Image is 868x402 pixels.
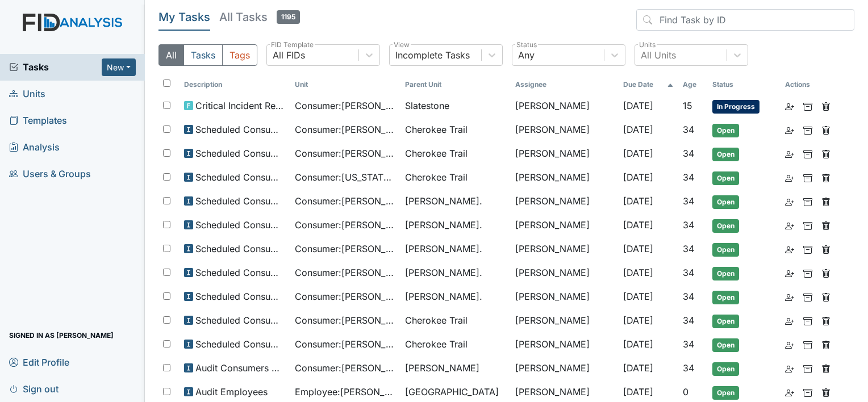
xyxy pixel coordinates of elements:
[821,194,831,208] a: Delete
[511,261,619,285] td: [PERSON_NAME]
[821,361,831,375] a: Delete
[803,290,812,303] a: Archive
[295,242,396,256] span: Consumer : [PERSON_NAME]
[295,146,396,160] span: Consumer : [PERSON_NAME]
[405,99,449,112] span: Slatestone
[511,190,619,213] td: [PERSON_NAME]
[195,123,285,136] span: Scheduled Consumer Chart Review
[683,267,694,278] span: 34
[712,124,739,137] span: Open
[405,290,482,303] span: [PERSON_NAME].
[9,165,91,183] span: Users & Groups
[195,266,285,279] span: Scheduled Consumer Chart Review
[405,146,468,160] span: Cherokee Trail
[511,142,619,166] td: [PERSON_NAME]
[623,315,653,326] span: [DATE]
[619,75,678,94] th: Toggle SortBy
[821,266,831,279] a: Delete
[9,326,114,344] span: Signed in as [PERSON_NAME]
[623,124,653,135] span: [DATE]
[295,194,396,208] span: Consumer : [PERSON_NAME]
[405,313,468,327] span: Cherokee Trail
[405,123,468,136] span: Cherokee Trail
[683,243,694,254] span: 34
[222,44,257,66] button: Tags
[641,48,676,62] div: All Units
[195,194,285,208] span: Scheduled Consumer Chart Review
[511,237,619,261] td: [PERSON_NAME]
[219,9,300,25] h5: All Tasks
[195,337,285,351] span: Scheduled Consumer Chart Review
[712,362,739,376] span: Open
[636,9,854,31] input: Find Task by ID
[623,291,653,302] span: [DATE]
[803,266,812,279] a: Archive
[623,338,653,350] span: [DATE]
[803,361,812,375] a: Archive
[518,48,535,62] div: Any
[511,357,619,380] td: [PERSON_NAME]
[195,361,285,375] span: Audit Consumers Charts
[405,337,468,351] span: Cherokee Trail
[683,386,688,397] span: 0
[9,380,59,397] span: Sign out
[9,60,102,74] span: Tasks
[683,148,694,159] span: 34
[295,218,396,232] span: Consumer : [PERSON_NAME]
[803,385,812,399] a: Archive
[395,48,470,62] div: Incomplete Tasks
[623,171,653,183] span: [DATE]
[678,75,708,94] th: Toggle SortBy
[712,291,739,304] span: Open
[183,44,223,66] button: Tasks
[295,337,396,351] span: Consumer : [PERSON_NAME]
[295,99,396,112] span: Consumer : [PERSON_NAME]
[273,48,305,62] div: All FIDs
[295,170,396,184] span: Consumer : [US_STATE][PERSON_NAME]
[781,75,837,94] th: Actions
[803,242,812,256] a: Archive
[803,99,812,112] a: Archive
[195,218,285,232] span: Scheduled Consumer Chart Review
[623,243,653,254] span: [DATE]
[803,194,812,208] a: Archive
[295,361,396,375] span: Consumer : [PERSON_NAME]
[9,139,60,156] span: Analysis
[712,171,739,185] span: Open
[295,313,396,327] span: Consumer : [PERSON_NAME]
[712,267,739,280] span: Open
[623,195,653,207] span: [DATE]
[511,94,619,118] td: [PERSON_NAME]
[821,218,831,232] a: Delete
[821,385,831,399] a: Delete
[803,313,812,327] a: Archive
[163,79,170,87] input: Toggle All Rows Selected
[803,146,812,160] a: Archive
[195,99,285,112] span: Critical Incident Report
[821,123,831,136] a: Delete
[708,75,781,94] th: Toggle SortBy
[9,112,67,129] span: Templates
[821,290,831,303] a: Delete
[295,123,396,136] span: Consumer : [PERSON_NAME]
[821,146,831,160] a: Delete
[511,285,619,309] td: [PERSON_NAME]
[158,9,210,25] h5: My Tasks
[511,75,619,94] th: Assignee
[683,362,694,374] span: 34
[195,170,285,184] span: Scheduled Consumer Chart Review
[821,313,831,327] a: Delete
[683,195,694,207] span: 34
[803,123,812,136] a: Archive
[405,170,468,184] span: Cherokee Trail
[180,75,290,94] th: Toggle SortBy
[9,353,69,371] span: Edit Profile
[195,242,285,256] span: Scheduled Consumer Chart Review
[295,385,396,399] span: Employee : [PERSON_NAME]
[405,266,482,279] span: [PERSON_NAME].
[405,242,482,256] span: [PERSON_NAME].
[290,75,400,94] th: Toggle SortBy
[712,100,759,114] span: In Progress
[277,10,300,24] span: 1195
[712,219,739,233] span: Open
